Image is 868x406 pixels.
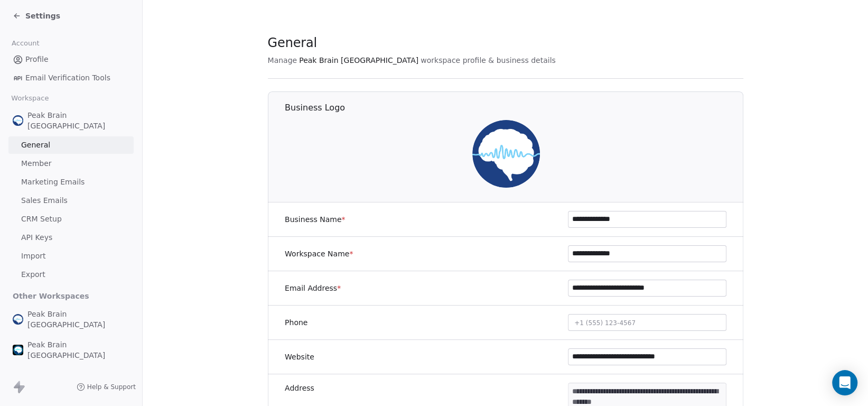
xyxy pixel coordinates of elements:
[8,173,134,191] a: Marketing Emails
[285,214,346,225] label: Business Name
[8,69,134,87] a: Email Verification Tools
[8,155,134,172] a: Member
[21,195,68,206] span: Sales Emails
[21,140,50,151] span: General
[268,55,297,66] span: Manage
[21,251,45,262] span: Import
[268,35,318,51] span: General
[21,214,62,225] span: CRM Setup
[8,210,134,228] a: CRM Setup
[25,11,60,21] span: Settings
[8,247,134,265] a: Import
[25,54,49,65] span: Profile
[285,352,314,362] label: Website
[8,266,134,283] a: Export
[21,232,52,243] span: API Keys
[568,314,726,331] button: +1 (555) 123-4567
[574,319,636,327] span: +1 (555) 123-4567
[285,317,307,328] label: Phone
[27,309,129,330] span: Peak Brain [GEOGRAPHIC_DATA]
[27,110,129,131] span: Peak Brain [GEOGRAPHIC_DATA]
[8,51,134,68] a: Profile
[21,269,45,280] span: Export
[832,370,857,395] div: Open Intercom Messenger
[87,383,136,391] span: Help & Support
[285,102,744,114] h1: Business Logo
[77,383,136,391] a: Help & Support
[25,72,110,84] span: Email Verification Tools
[8,288,94,304] span: Other Workspaces
[8,192,134,209] a: Sales Emails
[13,314,23,325] img: peakbrain_logo.jpg
[8,229,134,246] a: API Keys
[13,11,60,21] a: Settings
[472,120,539,188] img: Peak%20Brain%20Logo.png
[13,115,23,126] img: Peak%20Brain%20Logo.png
[8,136,134,154] a: General
[7,35,44,51] span: Account
[299,55,418,66] span: Peak Brain [GEOGRAPHIC_DATA]
[21,177,85,188] span: Marketing Emails
[285,283,341,293] label: Email Address
[285,248,353,259] label: Workspace Name
[421,55,556,66] span: workspace profile & business details
[21,158,52,169] span: Member
[285,383,314,393] label: Address
[27,339,129,361] span: Peak Brain [GEOGRAPHIC_DATA]
[7,90,53,106] span: Workspace
[13,345,23,355] img: Peak%20brain.png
